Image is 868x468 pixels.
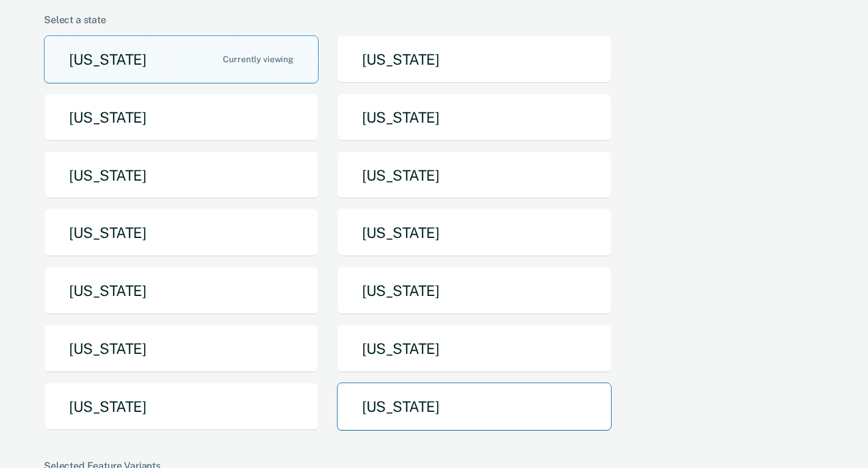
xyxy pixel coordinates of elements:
[44,14,819,26] div: Select a state
[337,35,612,84] button: [US_STATE]
[337,93,612,142] button: [US_STATE]
[337,151,612,200] button: [US_STATE]
[44,93,319,142] button: [US_STATE]
[44,151,319,200] button: [US_STATE]
[44,267,319,315] button: [US_STATE]
[44,383,319,431] button: [US_STATE]
[44,325,319,373] button: [US_STATE]
[44,35,319,84] button: [US_STATE]
[337,267,612,315] button: [US_STATE]
[337,209,612,257] button: [US_STATE]
[337,383,612,431] button: [US_STATE]
[44,209,319,257] button: [US_STATE]
[337,325,612,373] button: [US_STATE]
